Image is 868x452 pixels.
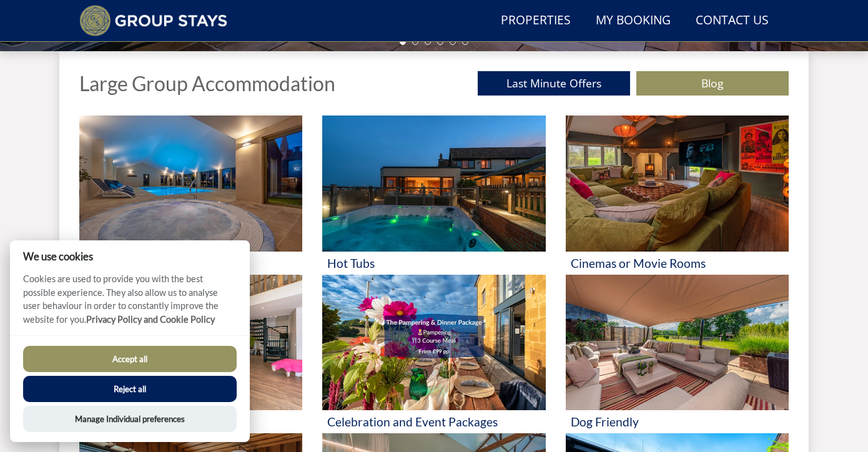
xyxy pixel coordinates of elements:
a: Last Minute Offers [478,71,630,96]
button: Manage Individual preferences [23,406,237,432]
button: Reject all [23,376,237,402]
h3: Dog Friendly [571,415,784,428]
img: 'Dog Friendly' - Large Group Accommodation Holiday Ideas [566,275,789,411]
img: Group Stays [79,5,227,36]
img: 'Celebration and Event Packages' - Large Group Accommodation Holiday Ideas [322,275,545,411]
a: 'Swimming Pool' - Large Group Accommodation Holiday Ideas Swimming Pool [79,115,302,275]
a: Contact Us [691,7,774,35]
h3: Hot Tubs [327,257,540,270]
a: 'Celebration and Event Packages' - Large Group Accommodation Holiday Ideas Celebration and Event ... [322,275,545,434]
h3: Celebration and Event Packages [327,415,540,428]
a: 'Hot Tubs' - Large Group Accommodation Holiday Ideas Hot Tubs [322,115,545,275]
a: Privacy Policy and Cookie Policy [86,314,215,325]
a: 'Dog Friendly' - Large Group Accommodation Holiday Ideas Dog Friendly [566,275,789,434]
h2: We use cookies [10,250,250,262]
p: Cookies are used to provide you with the best possible experience. They also allow us to analyse ... [10,272,250,335]
a: My Booking [591,7,676,35]
img: 'Cinemas or Movie Rooms' - Large Group Accommodation Holiday Ideas [566,115,789,252]
a: 'Cinemas or Movie Rooms' - Large Group Accommodation Holiday Ideas Cinemas or Movie Rooms [566,115,789,275]
img: 'Hot Tubs' - Large Group Accommodation Holiday Ideas [322,115,545,252]
h1: Large Group Accommodation [79,72,335,94]
img: 'Swimming Pool' - Large Group Accommodation Holiday Ideas [79,115,302,252]
a: Blog [636,71,789,96]
h3: Cinemas or Movie Rooms [571,257,784,270]
button: Accept all [23,346,237,372]
a: Properties [496,7,576,35]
